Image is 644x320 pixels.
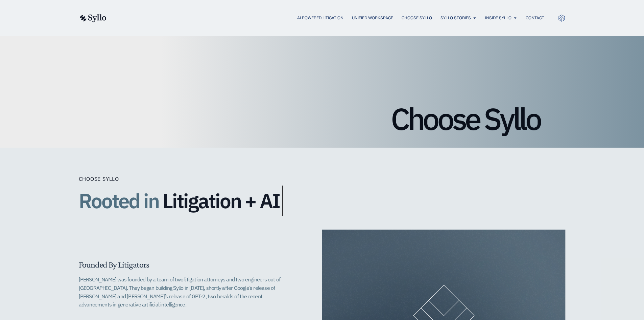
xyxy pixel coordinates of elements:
[104,104,540,134] h1: Choose Syllo
[402,15,432,21] a: Choose Syllo
[485,15,511,21] a: Inside Syllo
[79,14,106,22] img: syllo
[297,15,343,21] a: AI Powered Litigation
[163,190,280,212] span: Litigation + AI
[79,260,149,270] span: Founded By Litigators
[440,15,471,21] a: Syllo Stories
[79,275,295,309] p: [PERSON_NAME] was founded by a team of two litigation attorneys and two engineers out of [GEOGRAP...
[120,15,544,21] nav: Menu
[526,15,544,21] a: Contact
[352,15,393,21] a: Unified Workspace
[79,186,159,216] span: Rooted in
[120,15,544,21] div: Menu Toggle
[79,175,349,183] div: Choose Syllo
